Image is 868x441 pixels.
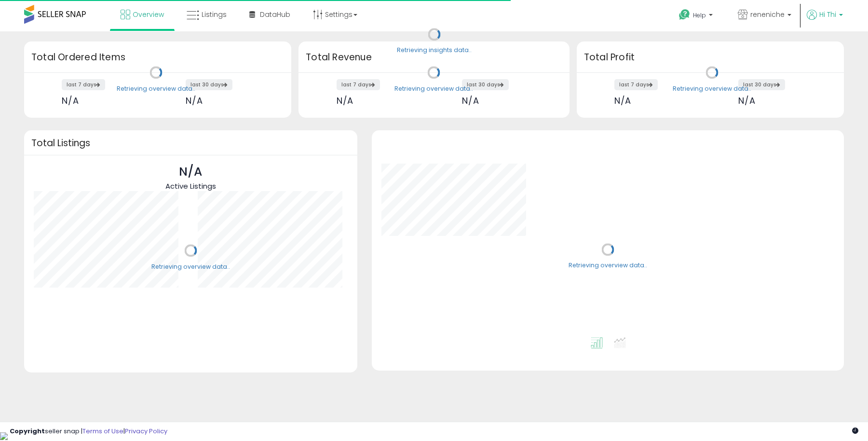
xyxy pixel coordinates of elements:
strong: Copyright [10,427,45,436]
span: Hi Thi [819,10,836,19]
div: Retrieving overview data.. [673,84,751,93]
span: DataHub [260,10,290,19]
div: Retrieving overview data.. [117,84,195,93]
span: Help [693,11,706,19]
div: Retrieving overview data.. [151,262,230,271]
a: Privacy Policy [125,427,167,436]
span: reneniche [750,10,785,19]
a: Hi Thi [807,10,843,31]
i: Get Help [678,9,691,21]
div: Retrieving overview data.. [394,84,473,93]
span: Overview [133,10,164,19]
span: Listings [202,10,227,19]
div: seller snap | | [10,427,167,436]
a: Help [671,1,722,31]
div: Retrieving overview data.. [569,262,647,270]
a: Terms of Use [82,427,123,436]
